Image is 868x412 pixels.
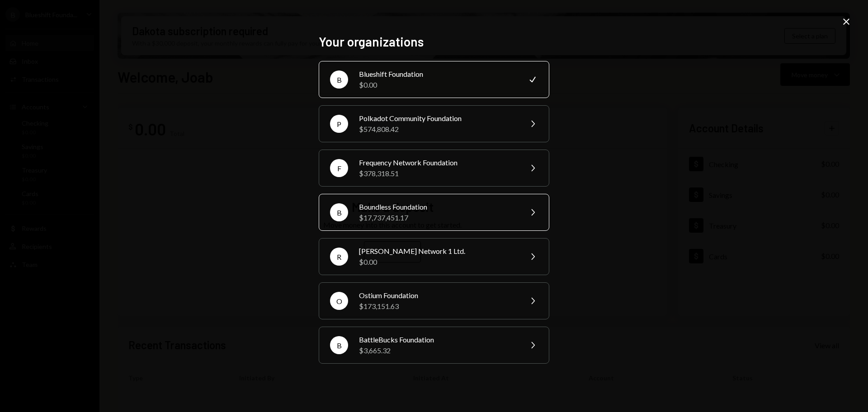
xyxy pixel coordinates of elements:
[359,334,516,345] div: BattleBucks Foundation
[359,168,516,179] div: $378,318.51
[319,61,549,98] button: BBlueshift Foundation$0.00
[359,257,516,267] div: $0.00
[330,115,348,133] div: P
[359,124,516,135] div: $574,808.42
[330,70,348,89] div: B
[359,69,516,80] div: Blueshift Foundation
[359,290,516,301] div: Ostium Foundation
[330,159,348,177] div: F
[330,248,348,266] div: R
[319,238,549,275] button: R[PERSON_NAME] Network 1 Ltd.$0.00
[330,336,348,354] div: B
[359,80,516,90] div: $0.00
[319,327,549,364] button: BBattleBucks Foundation$3,665.32
[359,246,516,257] div: [PERSON_NAME] Network 1 Ltd.
[319,194,549,231] button: BBoundless Foundation$17,737,451.17
[319,282,549,319] button: OOstium Foundation$173,151.63
[319,150,549,187] button: FFrequency Network Foundation$378,318.51
[319,33,549,51] h2: Your organizations
[330,203,348,221] div: B
[359,301,516,312] div: $173,151.63
[359,113,516,124] div: Polkadot Community Foundation
[359,212,516,223] div: $17,737,451.17
[359,201,516,212] div: Boundless Foundation
[319,105,549,142] button: PPolkadot Community Foundation$574,808.42
[330,292,348,310] div: O
[359,157,516,168] div: Frequency Network Foundation
[359,345,516,356] div: $3,665.32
